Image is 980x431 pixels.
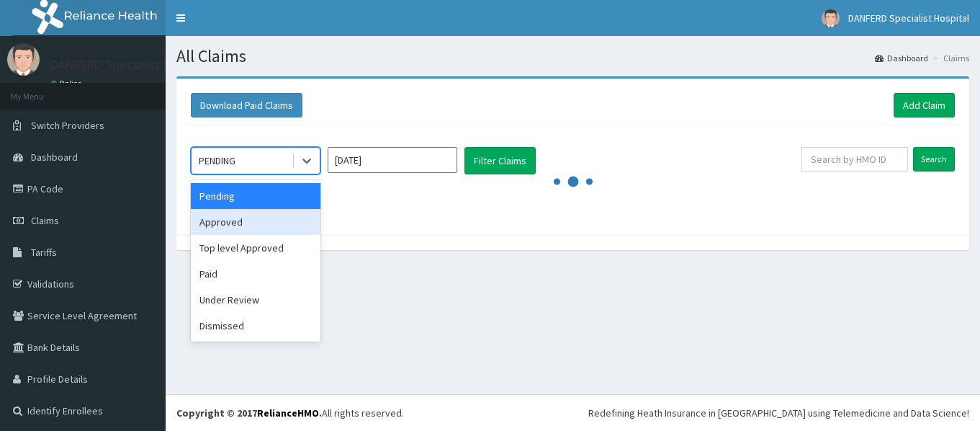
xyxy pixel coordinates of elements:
[930,52,969,64] li: Claims
[191,93,302,117] button: Download Paid Claims
[875,52,928,64] a: Dashboard
[166,394,980,431] footer: All rights reserved.
[50,79,85,89] a: Online
[191,287,320,313] div: Under Review
[31,119,104,132] span: Switch Providers
[328,147,457,173] input: Select Month and Year
[191,313,320,339] div: Dismissed
[894,93,955,117] a: Add Claim
[50,58,211,71] p: DANFERD Specialist Hospital
[199,154,235,168] div: PENDING
[176,47,969,66] h1: All Claims
[191,261,320,287] div: Paid
[7,43,40,76] img: User Image
[191,235,320,261] div: Top level Approved
[257,406,319,419] a: RelianceHMO
[913,147,955,172] input: Search
[801,147,908,172] input: Search by HMO ID
[822,9,840,27] img: User Image
[176,406,322,419] strong: Copyright © 2017 .
[31,214,59,227] span: Claims
[191,183,320,209] div: Pending
[464,147,536,174] button: Filter Claims
[848,12,969,25] span: DANFERD Specialist Hospital
[552,160,595,203] svg: audio-loading
[191,209,320,235] div: Approved
[31,151,78,164] span: Dashboard
[31,246,57,259] span: Tariffs
[588,406,969,420] div: Redefining Heath Insurance in [GEOGRAPHIC_DATA] using Telemedicine and Data Science!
